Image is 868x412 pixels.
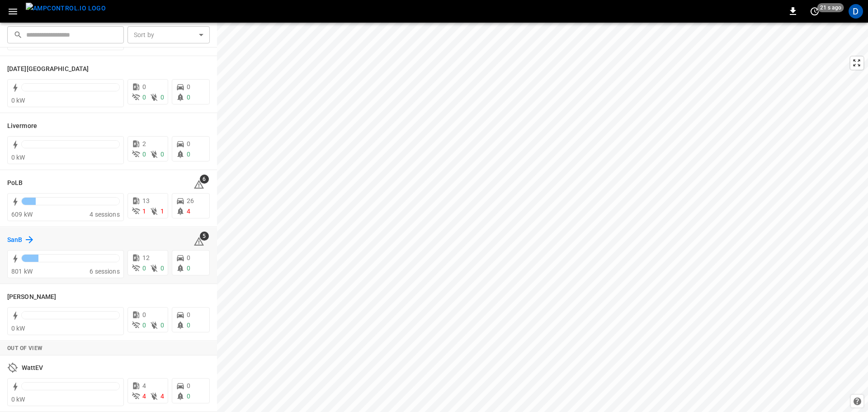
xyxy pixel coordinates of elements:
span: 0 [187,83,190,90]
span: 801 kW [11,268,33,275]
span: 0 [187,140,190,147]
strong: Out of View [7,345,42,351]
span: 0 [160,151,164,158]
span: 0 [142,83,146,90]
span: 4 [187,208,190,215]
span: 0 [160,265,164,272]
span: 21 s ago [817,3,844,12]
span: 0 [160,322,164,329]
div: profile-icon [849,4,863,19]
span: 0 [187,265,190,272]
h6: WattEV [22,363,43,373]
span: 26 [187,197,194,204]
img: ampcontrol.io logo [26,3,106,14]
span: 0 [142,151,146,158]
span: 0 [142,265,146,272]
button: set refresh interval [807,4,822,19]
span: 0 [142,94,146,101]
span: 2 [142,140,146,147]
span: 1 [160,208,164,215]
span: 4 [142,382,146,389]
span: 0 [142,322,146,329]
span: 0 [187,151,190,158]
span: 0 kW [11,325,25,332]
span: 5 [200,232,209,241]
span: 4 [160,393,164,400]
canvas: Map [217,23,868,412]
span: 0 [187,393,190,400]
span: 0 kW [11,396,25,403]
span: 609 kW [11,211,33,218]
span: 1 [142,208,146,215]
h6: PoLB [7,178,23,188]
h6: Karma Center [7,64,89,74]
h6: Vernon [7,292,56,302]
span: 0 kW [11,97,25,104]
h6: Livermore [7,121,37,131]
span: 13 [142,197,150,204]
span: 0 [187,311,190,318]
h6: SanB [7,235,22,245]
span: 4 [142,393,146,400]
span: 0 [187,322,190,329]
span: 0 [187,254,190,261]
span: 6 sessions [90,268,120,275]
span: 0 [142,311,146,318]
span: 0 [160,94,164,101]
span: 0 [187,382,190,389]
span: 0 [187,94,190,101]
span: 0 kW [11,154,25,161]
span: 12 [142,254,150,261]
span: 4 sessions [90,211,120,218]
span: 6 [200,175,209,184]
